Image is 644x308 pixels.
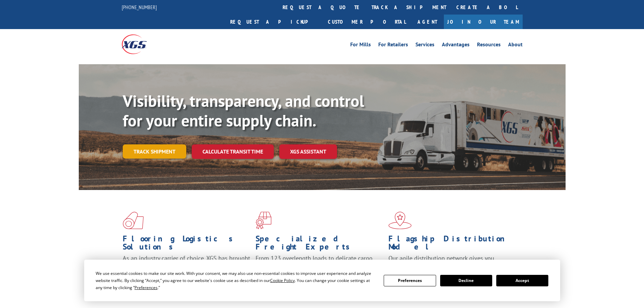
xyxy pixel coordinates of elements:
[84,260,560,301] div: Cookie Consent Prompt
[123,90,364,131] b: Visibility, transparency, and control for your entire supply chain.
[378,42,408,49] a: For Retailers
[135,285,158,290] span: Preferences
[442,42,470,49] a: Advantages
[477,42,501,49] a: Resources
[411,15,444,29] a: Agent
[415,42,434,49] a: Services
[444,15,523,29] a: Join Our Team
[350,42,371,49] a: For Mills
[388,235,516,254] h1: Flagship Distribution Model
[123,254,250,278] span: As an industry carrier of choice, XGS has brought innovation and dedication to flooring logistics...
[384,275,436,286] button: Preferences
[440,275,492,286] button: Decline
[192,144,274,159] a: Calculate transit time
[270,278,295,283] span: Cookie Policy
[388,212,412,229] img: xgs-icon-flagship-distribution-model-red
[279,144,337,159] a: XGS ASSISTANT
[123,144,186,159] a: Track shipment
[96,270,376,291] div: We use essential cookies to make our site work. With your consent, we may also use non-essential ...
[388,254,513,270] span: Our agile distribution network gives you nationwide inventory management on demand.
[122,4,157,10] a: [PHONE_NUMBER]
[508,42,523,49] a: About
[225,15,323,29] a: Request a pickup
[256,254,383,284] p: From 123 overlength loads to delicate cargo, our experienced staff knows the best way to move you...
[256,212,271,229] img: xgs-icon-focused-on-flooring-red
[123,212,144,229] img: xgs-icon-total-supply-chain-intelligence-red
[323,15,411,29] a: Customer Portal
[496,275,548,286] button: Accept
[256,235,383,254] h1: Specialized Freight Experts
[123,235,251,254] h1: Flooring Logistics Solutions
